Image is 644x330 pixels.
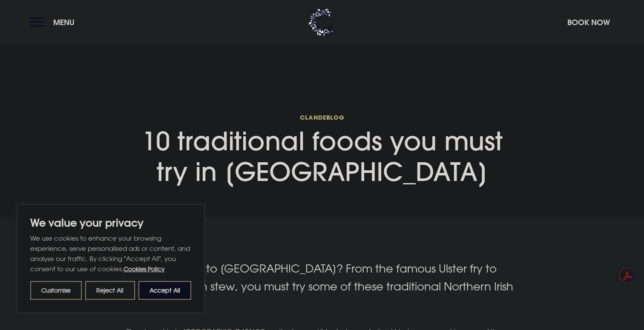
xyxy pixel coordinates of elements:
[30,233,191,274] p: We use cookies to enhance your browsing experience, serve personalised ads or content, and analys...
[17,204,204,313] div: We value your privacy
[126,113,518,121] span: Clandeblog
[308,9,334,36] img: Clandeboye Lodge
[126,260,518,313] p: Planning a trip to [GEOGRAPHIC_DATA]? From the famous Ulster fry to comforting Irish stew, you mu...
[30,281,82,300] button: Customise
[124,265,165,273] a: Cookies Policy
[563,13,614,32] button: Book Now
[30,218,191,228] p: We value your privacy
[126,113,518,187] h1: 10 traditional foods you must try in [GEOGRAPHIC_DATA]
[30,13,79,32] button: Menu
[138,281,191,300] button: Accept All
[53,17,75,27] span: Menu
[85,281,135,300] button: Reject All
